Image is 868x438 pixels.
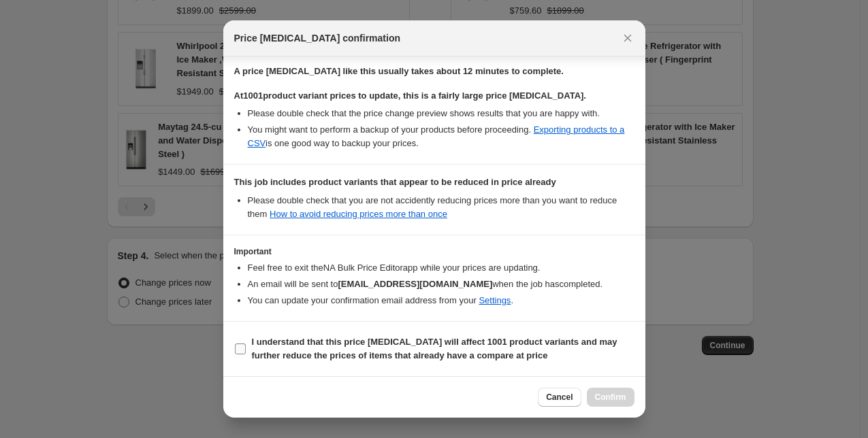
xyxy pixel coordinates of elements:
h3: Important [234,246,634,257]
li: Please double check that the price change preview shows results that you are happy with. [248,107,634,120]
li: You can update your confirmation email address from your . [248,294,634,307]
a: Settings [479,295,511,305]
span: Price [MEDICAL_DATA] confirmation [234,31,401,45]
a: How to avoid reducing prices more than once [270,209,447,219]
li: Please double check that you are not accidently reducing prices more than you want to reduce them [248,194,634,221]
b: This job includes product variants that appear to be reduced in price already [234,177,556,187]
li: You might want to perform a backup of your products before proceeding. is one good way to backup ... [248,123,634,150]
b: A price [MEDICAL_DATA] like this usually takes about 12 minutes to complete. [234,66,564,76]
li: Feel free to exit the NA Bulk Price Editor app while your prices are updating. [248,261,634,275]
button: Close [618,29,637,48]
b: [EMAIL_ADDRESS][DOMAIN_NAME] [338,279,492,289]
b: I understand that this price [MEDICAL_DATA] will affect 1001 product variants and may further red... [252,337,617,360]
b: At 1001 product variant prices to update, this is a fairly large price [MEDICAL_DATA]. [234,90,586,101]
button: Cancel [538,388,581,407]
span: Cancel [546,392,573,403]
li: An email will be sent to when the job has completed . [248,277,634,291]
